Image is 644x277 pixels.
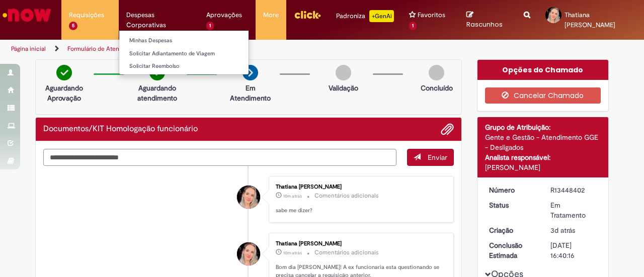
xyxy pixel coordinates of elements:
span: Enviar [428,153,447,162]
h2: Documentos/KIT Homologação funcionário Histórico de tíquete [43,125,198,134]
span: 10m atrás [283,250,302,256]
time: 29/08/2025 08:40:06 [283,193,302,199]
div: [DATE] 16:40:16 [550,240,597,260]
dt: Criação [481,225,543,235]
div: Thatiana [PERSON_NAME] [276,241,443,247]
dt: Status [481,200,543,210]
img: ServiceNow [1,5,53,25]
textarea: Digite sua mensagem aqui... [43,149,396,165]
span: Rascunhos [466,20,503,29]
a: Formulário de Atendimento [67,45,142,53]
dt: Conclusão Estimada [481,240,543,260]
div: Gente e Gestão - Atendimento GGE - Desligados [485,132,601,152]
button: Cancelar Chamado [485,87,601,104]
span: 1 [206,22,214,30]
span: Favoritos [418,10,445,20]
div: Grupo de Atribuição: [485,122,601,132]
img: img-circle-grey.png [429,65,444,80]
span: 10m atrás [283,193,302,199]
div: Thatiana Vitorino Castro Pereira [237,186,260,209]
div: Em Tratamento [550,200,597,220]
a: Página inicial [11,45,46,53]
div: R13448402 [550,185,597,195]
button: Enviar [407,149,454,166]
span: 5 [69,22,77,30]
a: Solicitar Adiantamento de Viagem [119,48,249,59]
div: Padroniza [336,10,394,22]
button: Adicionar anexos [441,123,454,136]
a: Minhas Despesas [119,35,249,46]
span: 3d atrás [550,226,575,235]
img: img-circle-grey.png [336,65,351,80]
div: Analista responsável: [485,152,601,162]
small: Comentários adicionais [314,248,379,257]
div: Thatiana Vitorino Castro Pereira [237,242,260,265]
a: Rascunhos [466,11,509,29]
time: 26/08/2025 13:44:50 [550,226,575,235]
p: Concluído [421,83,453,93]
div: Thatiana [PERSON_NAME] [276,184,443,190]
p: Validação [329,83,358,93]
span: Despesas Corporativas [126,10,192,30]
time: 29/08/2025 08:39:59 [283,250,302,256]
span: Requisições [69,10,104,20]
img: click_logo_yellow_360x200.png [294,7,321,22]
img: arrow-next.png [243,65,258,80]
span: 1 [409,22,417,30]
img: check-circle-green.png [56,65,72,80]
dt: Número [481,185,543,195]
a: Solicitar Reembolso [119,61,249,72]
ul: Despesas Corporativas [119,30,250,75]
p: +GenAi [369,10,394,22]
p: Aguardando atendimento [133,83,182,103]
ul: Trilhas de página [8,40,422,58]
p: Aguardando Aprovação [40,83,89,103]
div: [PERSON_NAME] [485,162,601,172]
span: Aprovações [206,10,242,20]
span: Thatiana [PERSON_NAME] [565,11,615,29]
div: Opções do Chamado [477,60,609,80]
small: Comentários adicionais [314,192,379,200]
span: More [263,10,279,20]
div: 26/08/2025 13:44:50 [550,225,597,235]
p: sabe me dizer? [276,207,443,215]
p: Em Atendimento [226,83,275,103]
